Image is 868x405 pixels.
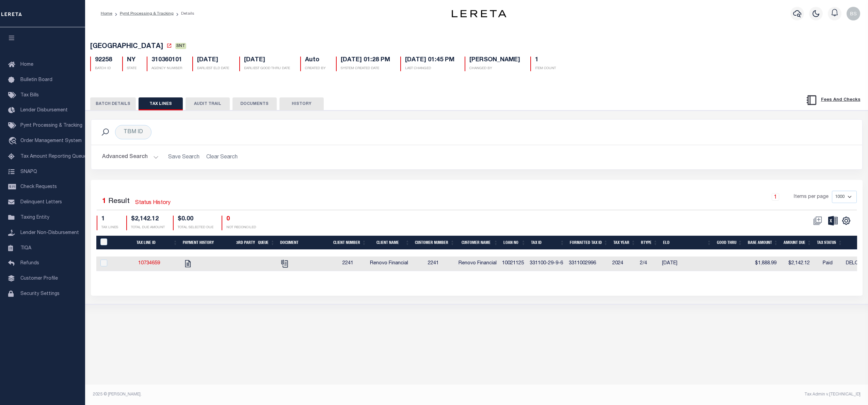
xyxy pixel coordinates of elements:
th: PayeePaymentBatchId [96,236,118,250]
p: CHANGED BY [469,66,520,71]
a: SNT [175,44,186,50]
div: 2025 © [PERSON_NAME]. [88,391,477,398]
h5: [DATE] 01:45 PM [405,57,454,64]
td: 2/4 [637,256,659,271]
span: Lender Disbursement [20,108,68,113]
th: Client Name: activate to sort column ascending [369,236,412,250]
h5: NY [127,57,136,64]
span: Paid [823,261,833,266]
span: 2241 [428,261,439,266]
span: Taxing Entity [20,215,49,220]
h5: [DATE] [197,57,229,64]
span: Bulletin Board [20,78,52,82]
p: EARLIEST GOOD THRU DATE [244,66,290,71]
th: Tax Year: activate to sort column ascending [611,236,638,250]
div: TBM ID [115,125,151,139]
td: 3311002996 [566,256,610,271]
img: svg+xml;base64,PHN2ZyB4bWxucz0iaHR0cDovL3d3dy53My5vcmcvMjAwMC9zdmciIHBvaW50ZXItZXZlbnRzPSJub25lIi... [847,7,860,20]
a: 1 [772,193,779,201]
button: TAX LINES [139,97,183,110]
td: 10021125 [499,256,527,271]
p: NOT RECONCILED [226,225,256,230]
h5: 1 [535,57,556,64]
h4: $2,142.12 [131,216,165,223]
img: logo-dark.svg [452,10,506,17]
label: Result [108,196,130,207]
span: [GEOGRAPHIC_DATA] [90,43,163,50]
p: STATE [127,66,136,71]
span: Customer Profile [20,276,58,281]
span: TIQA [20,246,31,250]
p: TAX LINES [101,225,118,230]
span: Items per page [794,193,829,201]
h5: Auto [305,57,326,64]
span: Tax Bills [20,93,39,98]
span: Refunds [20,261,39,266]
th: 3rd Party [234,236,255,250]
span: Delinquent Letters [20,200,62,205]
span: Security Settings [20,292,60,296]
button: BATCH DETAILS [90,97,136,110]
h4: 0 [226,216,256,223]
p: TOTAL SELECTED DUE [178,225,213,230]
span: SNT [175,43,186,49]
p: BATCH ID [95,66,112,71]
th: Amount Due: activate to sort column ascending [781,236,814,250]
th: Customer Number: activate to sort column ascending [412,236,457,250]
span: 2241 [342,261,353,266]
a: Home [101,12,112,16]
th: Customer Name: activate to sort column ascending [457,236,501,250]
th: RType: activate to sort column ascending [638,236,660,250]
span: 1 [102,198,106,205]
li: Details [174,11,194,17]
button: DOCUMENTS [232,97,277,110]
span: Renovo Financial [370,261,408,266]
td: $2,142.12 [779,256,813,271]
h5: [PERSON_NAME] [469,57,520,64]
h4: $0.00 [178,216,213,223]
th: ELD: activate to sort column ascending [660,236,714,250]
span: SNAPQ [20,169,37,174]
h5: [DATE] 01:28 PM [341,57,390,64]
button: HISTORY [279,97,324,110]
button: Advanced Search [102,151,159,164]
th: Client Number: activate to sort column ascending [331,236,369,250]
td: 331100-29-9-6 [527,256,566,271]
th: Good Thru: activate to sort column ascending [714,236,745,250]
th: Payment History [180,236,234,250]
p: EARLIEST ELD DATE [197,66,229,71]
th: Tax ID: activate to sort column ascending [528,236,567,250]
th: Tax Status: activate to sort column ascending [814,236,845,250]
span: Order Management System [20,139,82,143]
button: AUDIT TRAIL [186,97,230,110]
div: Tax Admin v.[TECHNICAL_ID] [482,391,861,398]
td: 2024 [610,256,637,271]
th: Loan No: activate to sort column ascending [501,236,528,250]
th: Document [277,236,331,250]
h5: [DATE] [244,57,290,64]
a: Status History [135,199,171,207]
th: Queue: activate to sort column ascending [255,236,277,250]
p: CREATED BY [305,66,326,71]
th: Tax Line ID: activate to sort column ascending [118,236,180,250]
p: SYSTEM CREATED DATE [341,66,390,71]
h5: 92258 [95,57,112,64]
h5: 310360101 [151,57,182,64]
p: LAST CHANGED [405,66,454,71]
span: Lender Non-Disbursement [20,231,79,235]
th: Base Amount: activate to sort column ascending [745,236,781,250]
a: 10734659 [138,261,160,266]
th: Formatted Tax ID: activate to sort column ascending [567,236,611,250]
a: Pymt Processing & Tracking [120,12,174,16]
p: AGENCY NUMBER [151,66,182,71]
span: Check Requests [20,185,57,189]
span: Pymt Processing & Tracking [20,123,82,128]
i: travel_explore [8,137,19,146]
td: $1,888.99 [743,256,779,271]
button: Fees And Checks [803,93,863,107]
span: Home [20,62,33,67]
h4: 1 [101,216,118,223]
span: Renovo Financial [459,261,497,266]
span: Tax Amount Reporting Queue [20,154,87,159]
p: TOTAL DUE AMOUNT [131,225,165,230]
